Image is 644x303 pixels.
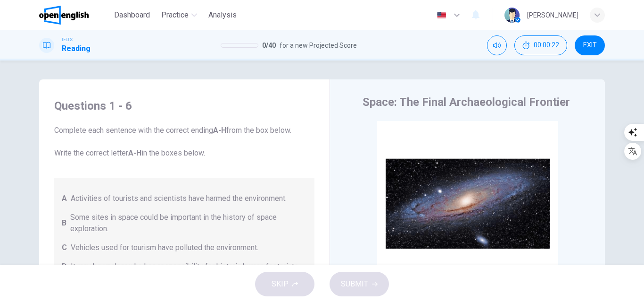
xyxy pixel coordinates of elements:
div: Mute [487,35,507,55]
h4: Questions 1 - 6 [54,98,314,113]
button: Analysis [205,7,240,24]
b: A-H [128,148,141,157]
span: D [62,261,67,272]
a: OpenEnglish logo [39,6,110,25]
span: IELTS [62,36,73,43]
span: Analysis [208,9,237,21]
span: It may be unclear who has responsibility for historic human footprints. [71,261,300,272]
span: Some sites in space could be important in the history of space exploration. [70,212,307,234]
img: OpenEnglish logo [39,6,89,25]
button: EXIT [575,35,605,55]
button: 00:00:22 [514,35,567,55]
span: Vehicles used for tourism have polluted the environment. [71,242,258,253]
img: en [436,12,447,19]
h1: Reading [62,43,91,54]
span: EXIT [583,42,597,49]
span: Dashboard [114,9,150,21]
span: Complete each sentence with the correct ending from the box below. Write the correct letter in th... [54,125,314,159]
span: 00:00:22 [534,42,559,49]
img: Profile picture [504,8,520,23]
button: Dashboard [110,7,154,24]
b: A-H [213,126,226,135]
span: Practice [161,9,189,21]
div: [PERSON_NAME] [527,9,578,21]
span: Activities of tourists and scientists have harmed the environment. [71,193,287,204]
div: Hide [514,35,567,55]
span: for a new Projected Score [280,40,357,51]
h4: Space: The Final Archaeological Frontier [363,95,570,110]
span: A [62,193,67,204]
span: B [62,217,66,229]
span: 0 / 40 [262,40,276,51]
span: C [62,242,67,253]
button: Practice [157,7,201,24]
